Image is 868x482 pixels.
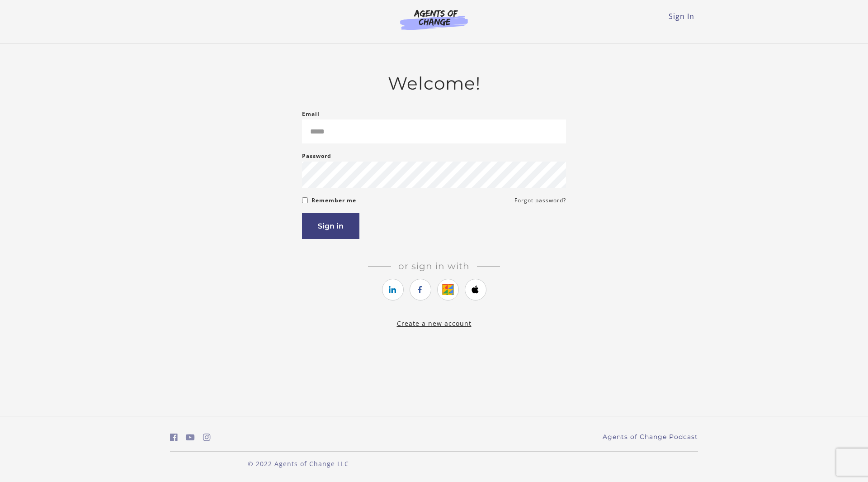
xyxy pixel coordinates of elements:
[465,279,486,301] a: https://courses.thinkific.com/users/auth/apple?ss%5Breferral%5D=&ss%5Buser_return_to%5D=&ss%5Bvis...
[302,73,566,94] h2: Welcome!
[397,319,472,328] a: Create a new account
[603,432,698,442] a: Agents of Change Podcast
[170,459,427,468] p: © 2022 Agents of Change LLC
[203,431,211,444] a: https://www.instagram.com/agentsofchangeprep/ (Open in a new window)
[186,431,195,444] a: https://www.youtube.com/c/AgentsofChangeTestPrepbyMeaganMitchell (Open in a new window)
[186,433,195,442] i: https://www.youtube.com/c/AgentsofChangeTestPrepbyMeaganMitchell (Open in a new window)
[302,213,359,239] button: Sign in
[203,433,211,442] i: https://www.instagram.com/agentsofchangeprep/ (Open in a new window)
[302,213,309,474] label: If you are a human, ignore this field
[514,195,566,206] a: Forgot password?
[311,195,356,206] label: Remember me
[170,433,178,442] i: https://www.facebook.com/groups/aswbtestprep (Open in a new window)
[391,261,477,272] span: Or sign in with
[669,11,694,21] a: Sign In
[437,279,459,301] a: https://courses.thinkific.com/users/auth/google?ss%5Breferral%5D=&ss%5Buser_return_to%5D=&ss%5Bvi...
[302,151,331,162] label: Password
[382,279,404,301] a: https://courses.thinkific.com/users/auth/linkedin?ss%5Breferral%5D=&ss%5Buser_return_to%5D=&ss%5B...
[302,109,320,119] label: Email
[170,431,178,444] a: https://www.facebook.com/groups/aswbtestprep (Open in a new window)
[410,279,431,301] a: https://courses.thinkific.com/users/auth/facebook?ss%5Breferral%5D=&ss%5Buser_return_to%5D=&ss%5B...
[391,9,477,30] img: Agents of Change Logo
